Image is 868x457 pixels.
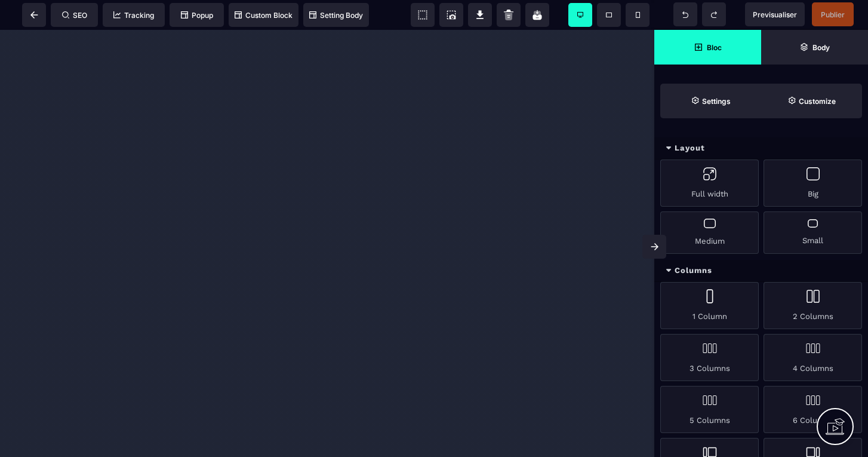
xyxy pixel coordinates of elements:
[764,282,862,329] div: 2 Columns
[654,30,761,65] span: Open Blocks
[439,3,463,27] span: Screenshot
[812,43,830,52] strong: Body
[660,211,759,254] div: Medium
[707,43,722,52] strong: Bloc
[764,211,862,254] div: Small
[761,84,862,118] span: Open Style Manager
[181,11,213,20] span: Popup
[660,282,759,329] div: 1 Column
[660,334,759,381] div: 3 Columns
[702,97,731,106] strong: Settings
[660,84,761,118] span: Settings
[654,137,868,160] div: Layout
[62,11,87,20] span: SEO
[745,2,805,26] span: Preview
[411,3,435,27] span: View components
[761,30,868,65] span: Open Layer Manager
[821,10,845,19] span: Publier
[113,11,154,20] span: Tracking
[764,160,862,207] div: Big
[799,97,836,106] strong: Customize
[753,10,797,19] span: Previsualiser
[764,386,862,433] div: 6 Columns
[660,160,759,207] div: Full width
[660,386,759,433] div: 5 Columns
[654,260,868,282] div: Columns
[764,334,862,381] div: 4 Columns
[235,11,293,20] span: Custom Block
[309,11,363,20] span: Setting Body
